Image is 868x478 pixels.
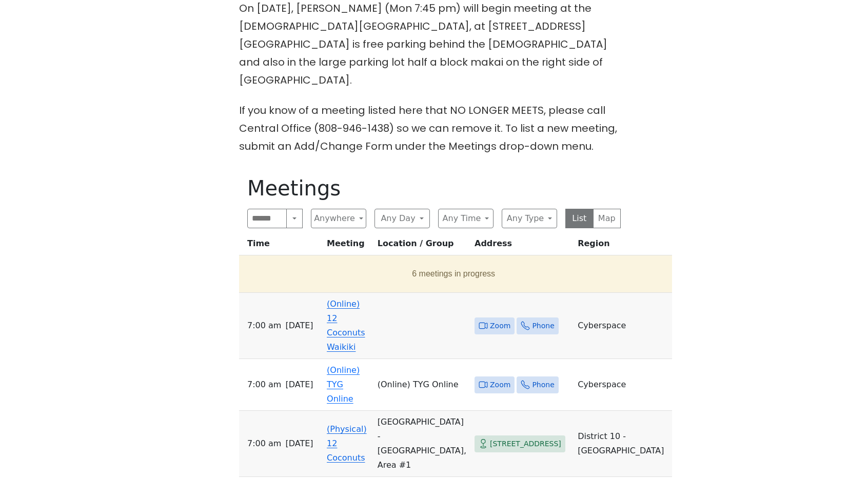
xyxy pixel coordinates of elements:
td: Cyberspace [574,293,672,359]
a: (Physical) 12 Coconuts [327,424,367,463]
a: (Online) TYG Online [327,365,360,404]
h1: Meetings [247,176,621,201]
th: Location / Group [373,236,470,255]
input: Search [247,209,287,228]
span: 7:00 AM [247,318,281,333]
button: 6 meetings in progress [243,260,664,288]
button: Map [593,209,621,228]
th: Meeting [323,236,373,255]
button: Search [286,209,303,228]
td: District 10 - [GEOGRAPHIC_DATA] [574,411,672,477]
span: [DATE] [285,436,313,451]
span: Zoom [490,320,510,332]
span: [DATE] [285,318,313,333]
span: Phone [532,379,554,391]
td: (Online) TYG Online [373,359,470,411]
td: [GEOGRAPHIC_DATA] - [GEOGRAPHIC_DATA], Area #1 [373,411,470,477]
button: Any Type [502,209,557,228]
button: Anywhere [311,209,366,228]
span: Zoom [490,379,510,391]
button: List [565,209,594,228]
span: [DATE] [285,377,313,392]
th: Time [239,236,323,255]
span: 7:00 AM [247,377,281,392]
td: Cyberspace [574,359,672,411]
button: Any Time [438,209,494,228]
th: Address [470,236,574,255]
p: If you know of a meeting listed here that NO LONGER MEETS, please call Central Office (808-946-14... [239,102,629,155]
a: (Online) 12 Coconuts Waikiki [327,299,365,352]
span: Phone [532,320,554,332]
span: 7:00 AM [247,436,281,451]
span: [STREET_ADDRESS] [490,437,561,450]
button: Any Day [374,209,430,228]
th: Region [574,236,672,255]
